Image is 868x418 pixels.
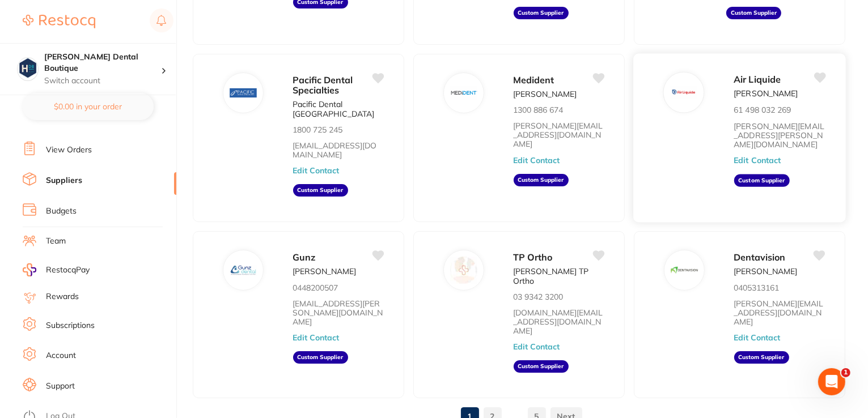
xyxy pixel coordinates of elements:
a: Rewards [46,291,79,302]
a: [EMAIL_ADDRESS][DOMAIN_NAME] [293,141,384,159]
a: View Orders [46,144,92,156]
img: Gunz [230,257,257,284]
p: 1300 886 674 [514,105,564,114]
p: [PERSON_NAME] TP Ortho [514,267,604,285]
a: [PERSON_NAME][EMAIL_ADDRESS][DOMAIN_NAME] [514,121,604,148]
p: Switch account [44,75,161,87]
button: Edit Contact [293,166,340,175]
a: Subscriptions [46,320,95,331]
button: Edit Contact [734,333,781,342]
a: [EMAIL_ADDRESS][PERSON_NAME][DOMAIN_NAME] [293,299,384,326]
p: Pacific Dental [GEOGRAPHIC_DATA] [293,100,384,118]
a: Restocq Logo [23,8,95,35]
a: RestocqPay [23,263,90,276]
img: TP Ortho [450,257,477,284]
p: [PERSON_NAME] [293,267,357,276]
img: Dentavision [671,257,698,284]
button: $0.00 in your order [23,93,154,120]
button: Edit Contact [293,333,340,342]
span: 1 [841,368,850,377]
a: [DOMAIN_NAME][EMAIL_ADDRESS][DOMAIN_NAME] [514,308,604,335]
aside: Custom Supplier [514,174,569,186]
p: [PERSON_NAME] [514,89,577,99]
p: 03 9342 3200 [514,292,564,301]
aside: Custom Supplier [734,174,789,186]
aside: Custom Supplier [293,351,348,364]
h4: Harris Dental Boutique [44,52,161,74]
span: Dentavision [734,251,786,263]
img: Pacific Dental Specialties [230,79,257,106]
span: RestocqPay [46,265,90,276]
aside: Custom Supplier [293,184,348,197]
p: 0405313161 [734,283,780,292]
button: Edit Contact [734,156,781,165]
img: RestocqPay [23,263,36,276]
button: Edit Contact [514,342,560,351]
p: 61 498 032 269 [734,105,791,114]
a: [PERSON_NAME][EMAIL_ADDRESS][DOMAIN_NAME] [734,299,825,326]
aside: Custom Supplier [734,351,789,364]
aside: Custom Supplier [726,7,781,19]
span: Air Liquide [734,74,781,85]
span: Gunz [293,251,316,263]
aside: Custom Supplier [514,7,569,19]
a: Suppliers [46,175,82,186]
aside: Custom Supplier [514,360,569,373]
a: Budgets [46,206,77,217]
img: Medident [450,79,477,106]
p: [PERSON_NAME] [734,267,798,276]
a: Team [46,236,66,247]
span: TP Ortho [514,251,553,263]
a: Account [46,350,76,361]
button: Edit Contact [514,156,560,165]
img: Restocq Logo [23,15,95,28]
span: Medident [514,74,554,86]
span: Pacific Dental Specialties [293,74,353,96]
img: Air Liquide [670,79,697,106]
a: Support [46,381,75,392]
p: 1800 725 245 [293,125,343,134]
iframe: Intercom live chat [818,368,845,395]
p: [PERSON_NAME] [734,89,798,98]
img: Harris Dental Boutique [18,58,38,78]
a: [PERSON_NAME][EMAIL_ADDRESS][PERSON_NAME][DOMAIN_NAME] [734,121,825,149]
p: 0448200507 [293,283,338,292]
